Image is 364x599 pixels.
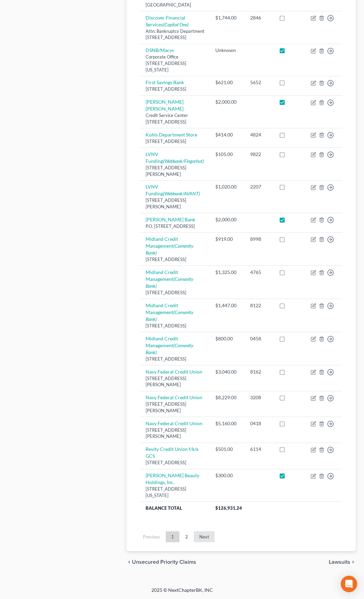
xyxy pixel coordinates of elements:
div: $2,000.00 [215,99,239,105]
div: $5,160.00 [215,420,239,427]
div: 9822 [250,151,268,158]
a: [PERSON_NAME] [PERSON_NAME] [146,99,184,112]
div: Unknown [215,47,239,54]
a: Navy Federal Credit Union [146,369,202,375]
span: Unsecured Priority Claims [132,559,196,565]
a: Navy Federal Credit Union [146,394,202,400]
i: (Comenity Bank) [146,276,193,289]
i: (Comenity Bank) [146,243,193,256]
div: [STREET_ADDRESS] [146,459,204,466]
div: 8122 [250,302,268,309]
div: 2846 [250,14,268,21]
a: Revity Credit Union f/k/a GCS [146,446,198,459]
div: $501.00 [215,446,239,453]
div: [STREET_ADDRESS] [146,86,204,92]
div: Attn: Bankruptcy Department [STREET_ADDRESS] [146,28,204,41]
div: [STREET_ADDRESS][PERSON_NAME] [146,165,204,177]
a: Midland Credit Management(Comenity Bank) [146,336,193,355]
i: (Capital One) [163,22,189,27]
div: $3,040.00 [215,368,239,375]
a: [PERSON_NAME] Beauty Holdings, Inc. [146,472,199,485]
a: First Savings Bank [146,79,184,85]
a: LVNV Funding(Webbank/AVANT) [146,184,200,196]
div: [STREET_ADDRESS][PERSON_NAME] [146,375,204,388]
div: $105.00 [215,151,239,158]
div: 5652 [250,79,268,86]
div: 4824 [250,131,268,138]
a: Midland Credit Management(Comenity Bank) [146,236,193,256]
div: $300.00 [215,472,239,479]
div: [STREET_ADDRESS][PERSON_NAME] [146,197,204,210]
i: (Webbank/AVANT) [163,191,200,196]
div: $621.00 [215,79,239,86]
a: Midland Credit Management(Comenity Bank) [146,302,193,322]
div: $414.00 [215,131,239,138]
div: [STREET_ADDRESS][US_STATE] [146,486,204,498]
div: $919.00 [215,236,239,243]
button: Lawsuits chevron_right [329,559,356,565]
div: [STREET_ADDRESS][PERSON_NAME] [146,401,204,414]
a: 2 [180,531,193,542]
i: chevron_right [350,559,356,565]
i: (Comenity Bank) [146,342,193,355]
div: [GEOGRAPHIC_DATA] [146,2,204,8]
i: chevron_left [126,559,132,565]
div: [STREET_ADDRESS] [146,356,204,362]
i: (Comenity Bank) [146,309,193,322]
div: 8162 [250,368,268,375]
th: Balance Total [140,502,210,514]
div: $8,229.00 [215,394,239,401]
a: LVNV Funding(Webbank/Fingerhut) [146,151,204,164]
div: 0458 [250,335,268,342]
div: $2,000.00 [215,216,239,223]
a: Discover Financial Services(Capital One) [146,15,189,27]
i: (Webbank/Fingerhut) [163,158,204,164]
div: $1,325.00 [215,269,239,276]
div: Credit Service Center [STREET_ADDRESS] [146,112,204,125]
div: 2025 © NextChapterBK, INC [18,587,346,599]
div: [STREET_ADDRESS] [146,289,204,296]
div: 6114 [250,446,268,453]
div: $800.00 [215,335,239,342]
div: $1,020.00 [215,183,239,190]
div: 0418 [250,420,268,427]
div: 8998 [250,236,268,243]
div: 2207 [250,183,268,190]
a: Kohls Department Store [146,132,197,138]
a: 1 [166,531,179,542]
a: Next [194,531,215,542]
div: [STREET_ADDRESS][PERSON_NAME] [146,427,204,440]
div: Open Intercom Messenger [341,576,357,592]
a: DSNB/Macys [146,47,174,53]
div: 3208 [250,394,268,401]
div: [STREET_ADDRESS] [146,323,204,329]
button: chevron_left Unsecured Priority Claims [126,559,196,565]
div: [STREET_ADDRESS] [146,256,204,263]
div: 4765 [250,269,268,276]
div: $1,744.00 [215,14,239,21]
a: Midland Credit Management(Comenity Bank) [146,269,193,289]
span: Lawsuits [329,559,350,565]
div: Corporate Office [STREET_ADDRESS][US_STATE] [146,54,204,73]
div: P.O. [STREET_ADDRESS] [146,223,204,230]
a: Navy Federal Credit Union [146,420,202,426]
div: [STREET_ADDRESS] [146,138,204,145]
div: $1,447.00 [215,302,239,309]
span: $126,931.24 [215,505,242,511]
a: [PERSON_NAME] Bank [146,217,195,222]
